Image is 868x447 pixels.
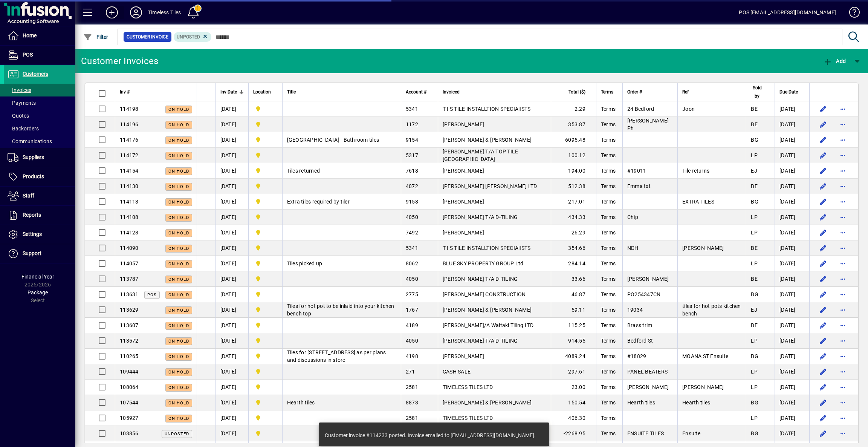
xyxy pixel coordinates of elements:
[4,26,75,45] a: Home
[775,117,809,132] td: [DATE]
[215,194,248,210] td: [DATE]
[253,228,278,237] span: Dunedin
[775,132,809,148] td: [DATE]
[8,87,31,93] span: Invoices
[568,88,585,96] span: Total ($)
[601,168,616,174] span: Terms
[817,273,829,285] button: Edit
[751,84,770,100] div: Sold by
[168,323,189,328] span: On hold
[751,106,758,112] span: BE
[287,88,396,96] div: Title
[83,34,108,40] span: Filter
[253,306,278,314] span: Dunedin
[253,182,278,190] span: Dunedin
[4,46,75,64] a: POS
[406,106,418,112] span: 5341
[443,137,532,143] span: [PERSON_NAME] & [PERSON_NAME]
[837,319,849,331] button: More options
[844,2,859,26] a: Knowledge Base
[682,106,695,112] span: Joon
[837,304,849,316] button: More options
[23,154,44,160] span: Suppliers
[215,302,248,318] td: [DATE]
[817,196,829,208] button: Edit
[120,353,139,359] span: 110265
[168,184,189,189] span: On hold
[751,260,758,266] span: LP
[148,6,181,18] div: Timeless Tiles
[168,246,189,251] span: On hold
[551,148,596,163] td: 100.12
[4,96,75,109] a: Payments
[627,106,654,112] span: 24 Bedford
[627,338,653,344] span: Bedford St
[120,106,139,112] span: 114198
[406,121,418,127] span: 1172
[601,245,616,251] span: Terms
[837,134,849,146] button: More options
[215,132,248,148] td: [DATE]
[551,117,596,132] td: 353.87
[120,338,139,344] span: 113572
[253,337,278,345] span: Dunedin
[215,163,248,179] td: [DATE]
[120,307,139,313] span: 113629
[253,321,278,329] span: Dunedin
[253,213,278,221] span: Dunedin
[627,214,638,220] span: Chip
[627,245,639,251] span: NDH
[682,245,724,251] span: [PERSON_NAME]
[120,276,139,282] span: 113787
[147,292,157,297] span: POS
[4,244,75,263] a: Support
[220,88,244,96] div: Inv Date
[443,148,518,162] span: [PERSON_NAME] T/A TOP TILE [GEOGRAPHIC_DATA]
[168,262,189,266] span: On hold
[601,106,616,112] span: Terms
[406,230,418,236] span: 7492
[775,333,809,349] td: [DATE]
[168,215,189,220] span: On hold
[120,88,192,96] div: Inv #
[120,291,139,297] span: 113631
[168,292,189,297] span: On hold
[406,168,418,174] span: 7618
[406,152,418,158] span: 5317
[253,259,278,268] span: Dunedin
[120,199,139,205] span: 114113
[751,230,758,236] span: LP
[601,291,616,297] span: Terms
[837,118,849,130] button: More options
[215,287,248,302] td: [DATE]
[627,183,651,189] span: Emma txt
[253,167,278,175] span: Dunedin
[775,225,809,240] td: [DATE]
[23,173,44,179] span: Products
[406,353,418,359] span: 4198
[120,260,139,266] span: 114057
[406,276,418,282] span: 4050
[4,167,75,186] a: Products
[168,339,189,344] span: On hold
[779,88,798,96] span: Due Date
[406,183,418,189] span: 4072
[120,183,139,189] span: 114130
[601,121,616,127] span: Terms
[220,88,237,96] span: Inv Date
[601,137,616,143] span: Terms
[215,225,248,240] td: [DATE]
[21,274,54,280] span: Financial Year
[120,322,139,328] span: 113607
[100,6,124,19] button: Add
[775,210,809,225] td: [DATE]
[775,179,809,194] td: [DATE]
[751,307,757,313] span: EJ
[168,308,189,313] span: On hold
[215,271,248,287] td: [DATE]
[817,335,829,347] button: Edit
[817,304,829,316] button: Edit
[817,366,829,378] button: Edit
[215,349,248,364] td: [DATE]
[837,211,849,223] button: More options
